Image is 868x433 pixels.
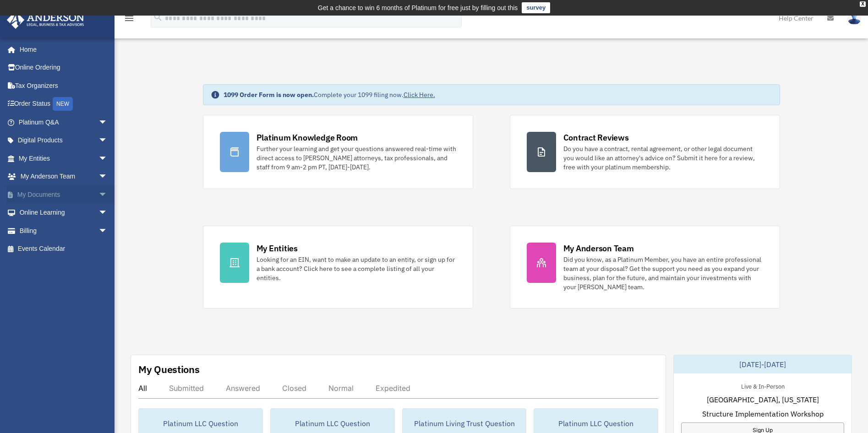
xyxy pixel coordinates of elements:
a: Online Ordering [6,59,121,77]
img: Anderson Advisors Platinum Portal [4,11,87,29]
a: My Anderson Teamarrow_drop_down [6,168,121,186]
a: Contract Reviews Do you have a contract, rental agreement, or other legal document you would like... [510,115,780,189]
div: Submitted [169,384,204,393]
a: My Documentsarrow_drop_down [6,185,121,204]
a: Events Calendar [6,240,121,258]
img: User Pic [847,11,861,25]
a: Platinum Q&Aarrow_drop_down [6,113,121,131]
i: menu [124,13,135,24]
a: Tax Organizers [6,76,121,95]
a: My Entitiesarrow_drop_down [6,149,121,168]
div: My Anderson Team [563,243,634,254]
div: Expedited [376,384,410,393]
a: Digital Productsarrow_drop_down [6,131,121,150]
i: search [153,12,163,22]
div: Do you have a contract, rental agreement, or other legal document you would like an attorney's ad... [563,144,763,172]
span: arrow_drop_down [98,168,117,186]
a: Click Here. [404,91,435,99]
a: menu [124,16,135,24]
span: arrow_drop_down [98,222,117,240]
a: My Anderson Team Did you know, as a Platinum Member, you have an entire professional team at your... [510,226,780,309]
div: [DATE]-[DATE] [674,355,852,373]
span: [GEOGRAPHIC_DATA], [US_STATE] [707,394,819,405]
div: My Questions [138,363,200,376]
div: Live & In-Person [734,381,792,390]
div: Platinum Knowledge Room [257,132,358,143]
span: arrow_drop_down [98,149,117,168]
div: Closed [282,384,306,393]
span: Structure Implementation Workshop [702,408,824,419]
div: close [860,1,866,7]
a: Home [6,40,117,59]
a: Order StatusNEW [6,95,121,114]
a: Online Learningarrow_drop_down [6,204,121,222]
strong: 1099 Order Form is now open. [224,91,314,99]
a: Platinum Knowledge Room Further your learning and get your questions answered real-time with dire... [203,115,473,189]
div: Looking for an EIN, want to make an update to an entity, or sign up for a bank account? Click her... [257,255,456,282]
div: Normal [328,384,354,393]
div: Contract Reviews [563,132,629,143]
div: Complete your 1099 filing now. [224,90,435,99]
div: NEW [53,97,73,111]
div: All [138,384,147,393]
span: arrow_drop_down [98,131,117,150]
span: arrow_drop_down [98,185,117,204]
a: My Entities Looking for an EIN, want to make an update to an entity, or sign up for a bank accoun... [203,226,473,309]
span: arrow_drop_down [98,113,117,132]
div: Did you know, as a Platinum Member, you have an entire professional team at your disposal? Get th... [563,255,763,292]
div: Get a chance to win 6 months of Platinum for free just by filling out this [318,2,518,13]
div: My Entities [257,243,298,254]
a: survey [522,2,550,13]
div: Further your learning and get your questions answered real-time with direct access to [PERSON_NAM... [257,144,456,172]
div: Answered [226,384,260,393]
a: Billingarrow_drop_down [6,222,121,240]
span: arrow_drop_down [98,204,117,222]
